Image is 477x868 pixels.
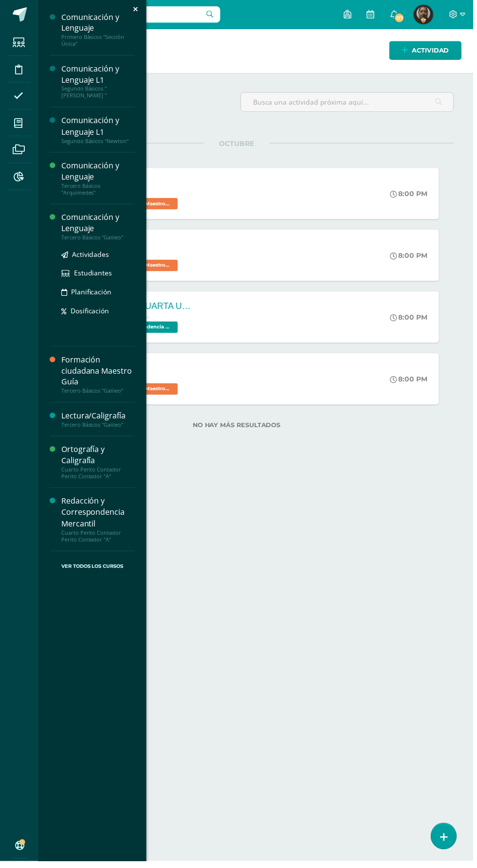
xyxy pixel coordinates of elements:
[62,270,136,281] a: Estudiantes
[62,184,136,198] div: Tercero Básicos "Arquimedes"
[62,534,136,547] div: Cuarto Perito Contador Perito Contador "A"
[62,307,136,319] a: Dosificación
[62,12,136,34] div: Comunicación y Lenguaje
[62,289,136,300] a: Planificación
[71,308,110,318] span: Dosificación
[74,271,113,280] span: Estudiantes
[62,470,136,484] div: Cuarto Perito Contador Perito Contador "A"
[62,357,136,398] a: Formación ciudadana Maestro GuíaTercero Básicos "Galileo"
[62,448,136,470] div: Ortografía y Caligrafía
[62,500,136,547] a: Redacción y Correspondencia MercantilCuarto Perito Contador Perito Contador "A"
[62,236,136,243] div: Tercero Básicos "Galileo"
[62,251,136,262] a: Actividades
[62,139,136,145] div: Segundo Básicos "Newton"
[62,116,136,138] div: Comunicación y Lenguaje L1
[62,214,136,236] div: Comunicación y Lenguaje
[62,425,136,432] div: Tercero Básicos "Galileo"
[62,34,136,48] div: Primero Básicos "Sección Única"
[62,86,136,100] div: Segundo Básicos "[PERSON_NAME] "
[62,500,136,533] div: Redacción y Correspondencia Mercantil
[62,414,136,432] a: Lectura/CaligrafíaTercero Básicos "Galileo"
[62,12,136,48] a: Comunicación y LenguajePrimero Básicos "Sección Única"
[73,252,110,261] span: Actividades
[72,289,112,299] span: Planificación
[62,414,136,425] div: Lectura/Caligrafía
[62,162,136,198] a: Comunicación y LenguajeTercero Básicos "Arquimedes"
[62,64,136,86] div: Comunicación y Lenguaje L1
[50,556,136,587] a: Ver Todos los Cursos
[62,64,136,100] a: Comunicación y Lenguaje L1Segundo Básicos "[PERSON_NAME] "
[62,214,136,243] a: Comunicación y LenguajeTercero Básicos "Galileo"
[62,391,136,398] div: Tercero Básicos "Galileo"
[62,357,136,391] div: Formación ciudadana Maestro Guía
[62,162,136,184] div: Comunicación y Lenguaje
[62,116,136,145] a: Comunicación y Lenguaje L1Segundo Básicos "Newton"
[62,448,136,484] a: Ortografía y CaligrafíaCuarto Perito Contador Perito Contador "A"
